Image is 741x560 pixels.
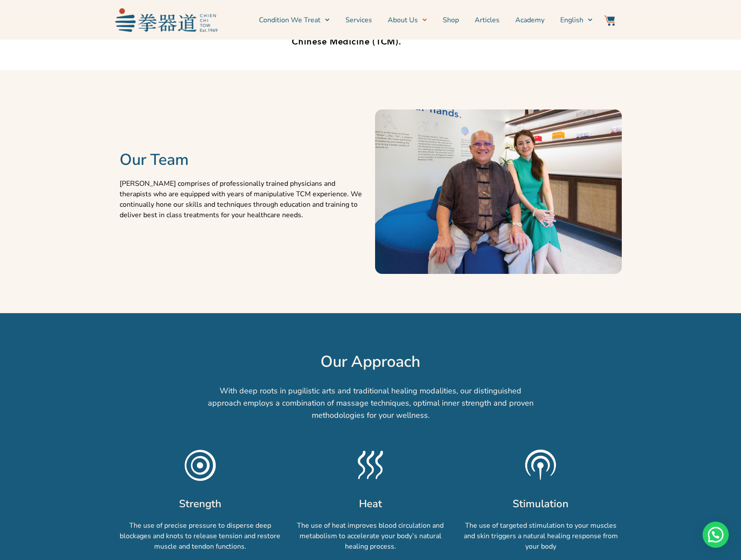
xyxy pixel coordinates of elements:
p: The use of precise pressure to disperse deep blockages and knots to release tension and restore m... [120,520,281,552]
p: The use of targeted stimulation to your muscles and skin triggers a natural healing response from... [460,520,621,552]
nav: Menu [222,9,593,31]
h2: Our Team [120,150,366,170]
a: English [560,9,593,31]
a: About Us [388,9,427,31]
p: With deep roots in pugilistic arts and traditional healing modalities, our distinguished approach... [207,385,534,421]
h2: Stimulation [460,496,621,512]
h2: Heat [290,496,451,512]
a: Academy [515,9,545,31]
a: Services [345,9,372,31]
a: Shop [443,9,459,31]
h2: Strength [120,496,281,512]
p: The use of heat improves blood circulation and metabolism to accelerate your body’s natural heali... [290,520,451,552]
p: [PERSON_NAME] comprises of professionally trained physicians and therapists who are equipped with... [120,178,366,220]
a: Condition We Treat [259,9,330,31]
img: Untitled-3-01 [375,109,622,274]
h2: Our Approach [65,352,676,372]
a: Articles [475,9,500,31]
img: Website Icon-03 [604,15,615,26]
span: English [560,15,583,25]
